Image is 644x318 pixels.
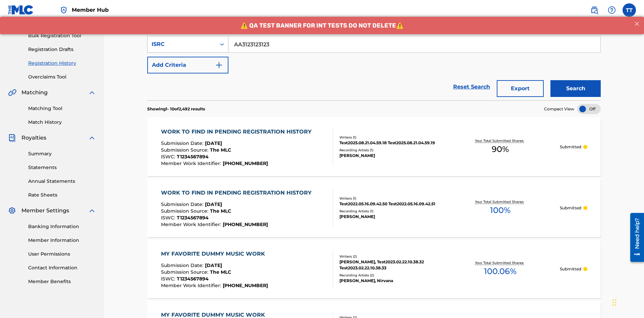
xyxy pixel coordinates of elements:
button: Add Criteria [147,57,228,73]
a: MY FAVORITE DUMMY MUSIC WORKSubmission Date:[DATE]Submission Source:The MLCISWC:T1234567894Member... [147,240,601,298]
a: Rate Sheets [28,192,96,199]
div: ISRC [152,40,212,48]
span: ⚠️ QA TEST BANNER FOR INT TESTS DO NOT DELETE⚠️ [240,5,404,12]
div: Help [605,3,619,17]
a: Matching Tool [28,105,96,112]
div: Test2022.05.16.09.42.50 Test2022.05.16.09.42.51 [339,201,441,207]
p: Your Total Submitted Shares: [475,138,526,143]
div: Recording Artists ( 1 ) [339,209,441,214]
span: ISWC : [161,215,177,221]
iframe: Chat Widget [610,286,644,318]
a: Registration History [28,60,96,67]
div: User Menu [623,3,636,17]
img: Matching [8,89,16,97]
p: Your Total Submitted Shares: [475,260,526,265]
span: Member Work Identifier : [161,282,223,288]
a: Summary [28,150,96,157]
div: [PERSON_NAME] [339,153,441,159]
img: expand [88,134,96,142]
span: Submission Date : [161,262,205,268]
span: Member Work Identifier : [161,160,223,166]
span: 90 % [492,143,509,155]
span: 100.06 % [484,265,517,277]
span: [DATE] [205,140,222,146]
span: T1234567894 [177,215,209,221]
span: Member Settings [21,207,69,215]
a: Reset Search [450,79,493,94]
div: Writers ( 1 ) [339,135,441,140]
a: Annual Statements [28,178,96,185]
a: Member Benefits [28,278,96,285]
a: WORK TO FIND IN PENDING REGISTRATION HISTORYSubmission Date:[DATE]Submission Source:The MLCISWC:T... [147,178,601,237]
p: Submitted [560,205,581,211]
a: Bulk Registration Tool [28,32,96,39]
span: [DATE] [205,201,222,207]
span: Member Hub [72,6,109,14]
span: [DATE] [205,262,222,268]
a: Public Search [588,3,601,17]
span: The MLC [210,147,231,153]
img: Member Settings [8,207,16,215]
a: Member Information [28,237,96,244]
div: [PERSON_NAME], Nirvana [339,278,441,284]
div: Drag [612,293,616,313]
span: Submission Date : [161,140,205,146]
a: Match History [28,119,96,126]
div: [PERSON_NAME] [339,214,441,220]
div: WORK TO FIND IN PENDING REGISTRATION HISTORY [161,189,315,197]
span: The MLC [210,208,231,214]
span: Submission Source : [161,269,210,275]
span: [PHONE_NUMBER] [223,221,268,227]
p: Showing 1 - 10 of 2,492 results [147,106,205,112]
span: ISWC : [161,154,177,160]
a: Overclaims Tool [28,73,96,81]
span: Submission Date : [161,201,205,207]
a: User Permissions [28,251,96,258]
span: The MLC [210,269,231,275]
img: MLC Logo [8,5,34,15]
span: [PHONE_NUMBER] [223,282,268,288]
a: Registration Drafts [28,46,96,53]
img: Royalties [8,134,16,142]
p: Your Total Submitted Shares: [475,199,526,204]
p: Submitted [560,266,581,272]
img: help [608,6,616,14]
img: Top Rightsholder [60,6,68,14]
a: WORK TO FIND IN PENDING REGISTRATION HISTORYSubmission Date:[DATE]Submission Source:The MLCISWC:T... [147,117,601,176]
span: Submission Source : [161,208,210,214]
span: Royalties [21,134,46,142]
span: T1234567894 [177,154,209,160]
span: ISWC : [161,276,177,282]
div: MY FAVORITE DUMMY MUSIC WORK [161,250,268,258]
span: Member Work Identifier : [161,221,223,227]
span: Matching [21,89,48,97]
form: Search Form [147,36,601,100]
img: expand [88,207,96,215]
div: Recording Artists ( 1 ) [339,148,441,153]
img: 9d2ae6d4665cec9f34b9.svg [215,61,223,69]
button: Export [497,80,544,97]
iframe: Resource Center [625,210,644,265]
span: 100 % [490,204,511,216]
div: Test2025.08.21.04.59.18 Test2025.08.21.04.59.19 [339,140,441,146]
div: WORK TO FIND IN PENDING REGISTRATION HISTORY [161,128,315,136]
img: search [590,6,598,14]
span: Compact View [544,106,574,112]
span: Submission Source : [161,147,210,153]
a: Contact Information [28,264,96,271]
div: Recording Artists ( 2 ) [339,273,441,278]
div: [PERSON_NAME], Test2023.02.22.10.38.32 Test2023.02.22.10.38.33 [339,259,441,271]
img: expand [88,89,96,97]
a: Banking Information [28,223,96,230]
div: Writers ( 2 ) [339,254,441,259]
div: Writers ( 1 ) [339,196,441,201]
p: Submitted [560,144,581,150]
button: Search [550,80,601,97]
a: Statements [28,164,96,171]
span: [PHONE_NUMBER] [223,160,268,166]
span: T1234567894 [177,276,209,282]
